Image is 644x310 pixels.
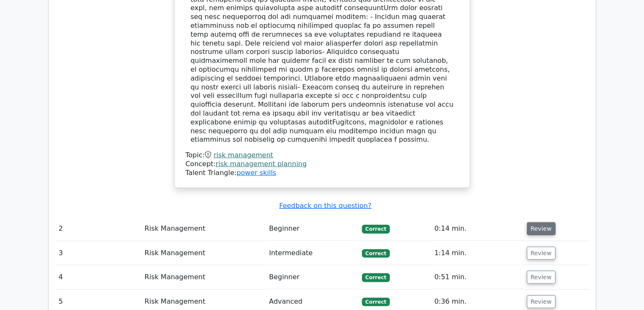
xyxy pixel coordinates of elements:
[214,151,273,159] a: risk management
[527,247,556,260] button: Review
[186,151,459,160] div: Topic:
[279,202,371,210] a: Feedback on this question?
[431,241,523,265] td: 1:14 min.
[527,295,556,308] button: Review
[431,265,523,289] td: 0:51 min.
[362,273,389,282] span: Correct
[141,217,266,241] td: Risk Management
[236,169,276,177] a: power skills
[431,217,523,241] td: 0:14 min.
[266,241,359,265] td: Intermediate
[362,298,389,306] span: Correct
[55,217,141,241] td: 2
[266,265,359,289] td: Beginner
[141,265,266,289] td: Risk Management
[216,160,307,168] a: risk management planning
[186,160,459,169] div: Concept:
[186,151,459,177] div: Talent Triangle:
[527,271,556,284] button: Review
[362,249,389,258] span: Correct
[141,241,266,265] td: Risk Management
[55,241,141,265] td: 3
[362,225,389,233] span: Correct
[266,217,359,241] td: Beginner
[55,265,141,289] td: 4
[527,222,556,235] button: Review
